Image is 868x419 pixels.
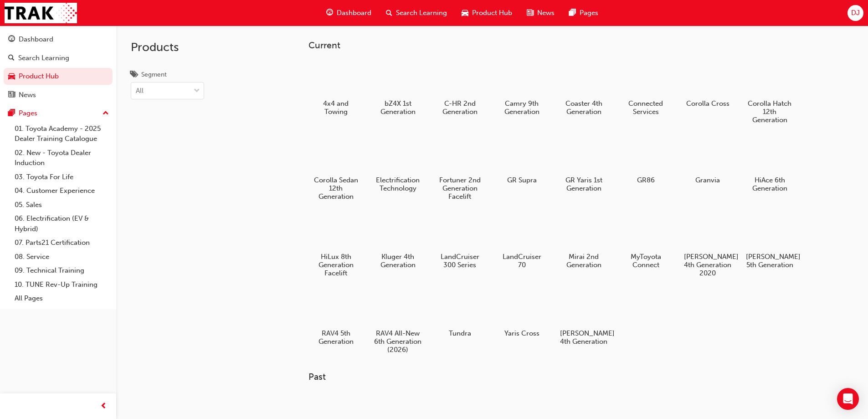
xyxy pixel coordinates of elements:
h5: HiAce 6th Generation [746,176,794,192]
span: search-icon [8,54,15,62]
a: Kluger 4th Generation [370,211,425,272]
h5: Corolla Cross [684,99,732,108]
a: C-HR 2nd Generation [432,58,487,119]
a: Corolla Cross [680,58,735,111]
a: LandCruiser 70 [494,211,549,272]
div: Open Intercom Messenger [837,388,859,410]
h5: GR86 [622,176,670,184]
h5: Fortuner 2nd Generation Facelift [436,176,484,201]
a: GR Supra [494,134,549,187]
div: Search Learning [18,53,69,63]
span: Product Hub [472,8,512,18]
h5: 4x4 and Towing [312,99,360,116]
a: Corolla Hatch 12th Generation [742,58,797,127]
div: Dashboard [19,34,53,45]
span: up-icon [103,108,109,119]
a: 08. Service [11,250,113,264]
a: pages-iconPages [562,4,606,22]
a: GR86 [618,134,673,187]
a: Dashboard [4,31,113,48]
h5: GR Yaris 1st Generation [560,176,608,192]
h5: Corolla Hatch 12th Generation [746,99,794,124]
h5: [PERSON_NAME] 4th Generation [560,329,608,346]
h5: Kluger 4th Generation [374,253,422,269]
a: HiAce 6th Generation [742,134,797,196]
a: 02. New - Toyota Dealer Induction [11,146,113,170]
div: Pages [19,108,37,119]
a: Corolla Sedan 12th Generation [308,134,363,204]
a: Coaster 4th Generation [556,58,611,119]
a: 06. Electrification (EV & Hybrid) [11,212,113,236]
span: DJ [851,8,860,18]
span: search-icon [386,7,392,19]
span: Search Learning [396,8,447,18]
a: car-iconProduct Hub [454,4,519,22]
a: 04. Customer Experience [11,184,113,198]
a: Mirai 2nd Generation [556,211,611,272]
a: RAV4 All-New 6th Generation (2026) [370,288,425,357]
a: All Pages [11,291,113,305]
span: car-icon [8,72,15,81]
a: Fortuner 2nd Generation Facelift [432,134,487,204]
a: 07. Parts21 Certification [11,236,113,250]
h5: bZ4X 1st Generation [374,99,422,116]
a: Connected Services [618,58,673,119]
button: DJ [847,5,863,21]
h5: LandCruiser 300 Series [436,253,484,269]
span: pages-icon [8,109,15,118]
a: guage-iconDashboard [319,4,379,22]
span: Pages [580,8,598,18]
h5: LandCruiser 70 [498,253,546,269]
a: 09. Technical Training [11,264,113,278]
a: Granvia [680,134,735,187]
a: 01. Toyota Academy - 2025 Dealer Training Catalogue [11,122,113,146]
h2: Products [131,40,204,55]
a: [PERSON_NAME] 5th Generation [742,211,797,272]
h5: Electrification Technology [374,176,422,192]
h5: Camry 9th Generation [498,99,546,116]
h5: Tundra [436,329,484,337]
h5: RAV4 5th Generation [312,329,360,346]
a: Search Learning [4,50,113,67]
a: Tundra [432,288,487,341]
a: search-iconSearch Learning [379,4,454,22]
h5: [PERSON_NAME] 5th Generation [746,253,794,269]
a: MyToyota Connect [618,211,673,272]
a: News [4,87,113,103]
a: Product Hub [4,68,113,85]
a: [PERSON_NAME] 4th Generation 2020 [680,211,735,280]
span: guage-icon [326,7,333,19]
button: Pages [4,105,113,122]
span: news-icon [8,91,15,99]
a: HiLux 8th Generation Facelift [308,211,363,280]
a: LandCruiser 300 Series [432,211,487,272]
h5: Mirai 2nd Generation [560,253,608,269]
span: car-icon [462,7,468,19]
a: 05. Sales [11,198,113,212]
span: pages-icon [569,7,576,19]
a: Trak [5,3,77,23]
span: Dashboard [337,8,371,18]
span: guage-icon [8,36,15,44]
a: news-iconNews [519,4,562,22]
span: prev-icon [100,401,107,412]
h5: MyToyota Connect [622,253,670,269]
h5: Granvia [684,176,732,184]
a: [PERSON_NAME] 4th Generation [556,288,611,349]
h5: Coaster 4th Generation [560,99,608,116]
span: news-icon [527,7,534,19]
a: GR Yaris 1st Generation [556,134,611,196]
span: tags-icon [131,71,138,79]
h3: Current [308,40,826,51]
h5: C-HR 2nd Generation [436,99,484,116]
a: bZ4X 1st Generation [370,58,425,119]
h3: Past [308,372,826,382]
div: News [19,90,36,100]
h5: RAV4 All-New 6th Generation (2026) [374,329,422,354]
span: down-icon [194,85,200,97]
a: RAV4 5th Generation [308,288,363,349]
h5: HiLux 8th Generation Facelift [312,253,360,277]
a: Electrification Technology [370,134,425,196]
h5: GR Supra [498,176,546,184]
